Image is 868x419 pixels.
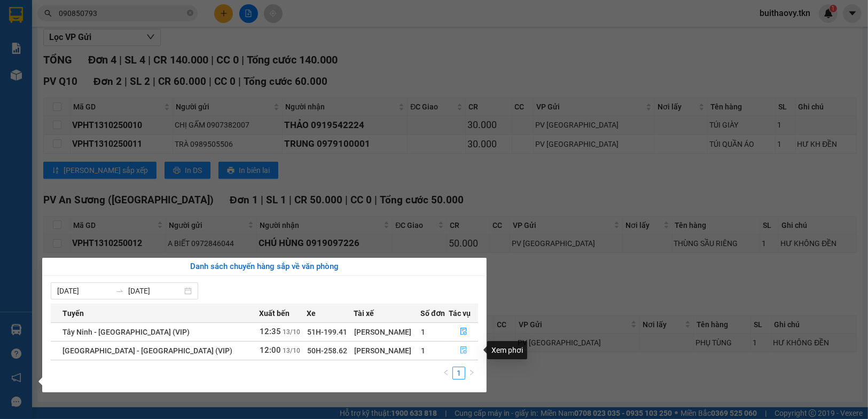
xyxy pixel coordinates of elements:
input: Từ ngày [57,285,111,297]
div: [PERSON_NAME] [354,345,420,357]
span: [GEOGRAPHIC_DATA] - [GEOGRAPHIC_DATA] (VIP) [62,346,232,355]
span: Xuất bến [259,307,290,319]
span: 51H-199.41 [307,328,347,336]
li: Next Page [465,367,478,380]
span: Số đơn [420,307,445,319]
li: 1 [452,367,465,380]
span: Tuyến [62,307,84,319]
span: right [468,369,475,376]
img: logo.jpg [13,13,67,67]
span: 1 [421,346,425,355]
div: [PERSON_NAME] [354,326,420,338]
a: 1 [453,367,465,379]
span: file-done [460,328,467,336]
span: 12:35 [260,327,281,336]
div: Xem phơi [487,341,527,359]
li: Previous Page [440,367,452,380]
span: file-done [460,346,467,355]
span: 50H-258.62 [307,346,347,355]
input: Đến ngày [128,285,182,297]
span: 13/10 [283,347,300,354]
button: file-done [449,342,478,359]
li: [STREET_ADDRESS][PERSON_NAME]. [GEOGRAPHIC_DATA], Tỉnh [GEOGRAPHIC_DATA] [100,26,447,39]
span: 12:00 [260,345,281,355]
b: GỬI : PV Trảng Bàng [13,77,146,95]
span: 13/10 [283,328,300,336]
span: to [115,287,124,295]
li: Hotline: 1900 8153 [100,39,447,53]
span: Tác vụ [449,307,471,319]
div: Danh sách chuyến hàng sắp về văn phòng [51,260,478,273]
button: file-done [449,323,478,341]
button: left [440,367,452,380]
span: Tây Ninh - [GEOGRAPHIC_DATA] (VIP) [62,328,190,336]
span: 1 [421,328,425,336]
span: left [443,369,449,376]
span: swap-right [115,287,124,295]
span: Xe [307,307,316,319]
span: Tài xế [354,307,374,319]
button: right [465,367,478,380]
